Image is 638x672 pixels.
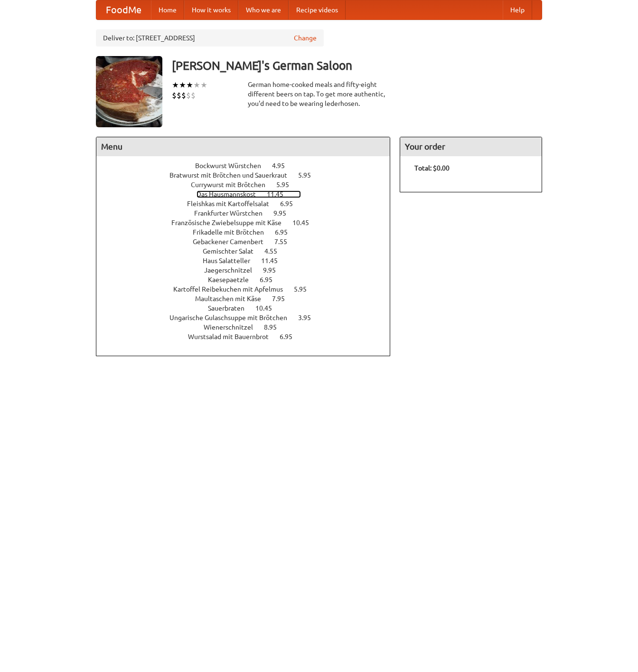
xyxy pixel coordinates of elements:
span: 5.95 [298,171,320,179]
span: Das Hausmannskost [197,190,265,198]
a: Maultaschen mit Käse 7.95 [195,295,302,303]
a: Fleishkas mit Kartoffelsalat 6.95 [187,200,310,208]
h3: [PERSON_NAME]'s German Saloon [172,56,542,75]
span: 6.95 [280,333,302,341]
span: Bratwurst mit Brötchen und Sauerkraut [169,171,297,179]
span: Frikadelle mit Brötchen [193,228,273,236]
a: Change [294,33,317,43]
span: 3.95 [298,314,320,322]
li: ★ [186,80,193,90]
span: 9.95 [263,266,285,274]
h4: Menu [96,137,390,156]
a: Currywurst mit Brötchen 5.95 [191,181,307,189]
li: $ [181,90,186,101]
a: Wurstsalad mit Bauernbrot 6.95 [188,333,310,341]
span: Gemischter Salat [203,247,263,255]
a: Kartoffel Reibekuchen mit Apfelmus 5.95 [173,285,324,293]
a: Bockwurst Würstchen 4.95 [195,162,302,170]
h4: Your order [400,137,542,156]
a: Französische Zwiebelsuppe mit Käse 10.45 [171,219,327,227]
img: angular.jpg [96,56,162,127]
span: Französische Zwiebelsuppe mit Käse [171,219,291,227]
a: Kaesepaetzle 6.95 [208,276,290,284]
span: 6.95 [260,276,282,284]
a: Frankfurter Würstchen 9.95 [194,209,304,217]
a: Frikadelle mit Brötchen 6.95 [193,228,305,236]
li: ★ [179,80,186,90]
span: 5.95 [294,285,316,293]
a: Wienerschnitzel 8.95 [204,323,294,331]
a: Who we are [238,0,289,19]
li: ★ [193,80,200,90]
span: Kartoffel Reibekuchen mit Apfelmus [173,285,292,293]
a: Home [151,0,184,19]
span: Fleishkas mit Kartoffelsalat [187,200,279,208]
span: 7.95 [272,295,294,303]
span: 5.95 [276,181,299,189]
li: ★ [172,80,179,90]
a: Help [503,0,532,19]
a: Haus Salatteller 11.45 [203,257,295,265]
span: Haus Salatteller [203,257,260,265]
span: Sauerbraten [208,304,254,312]
a: FoodMe [96,0,151,19]
span: 8.95 [264,323,286,331]
span: 4.55 [264,247,287,255]
span: Gebackener Camenbert [193,238,273,246]
div: Deliver to: [STREET_ADDRESS] [96,29,324,47]
a: Bratwurst mit Brötchen und Sauerkraut 5.95 [169,171,328,179]
div: German home-cooked meals and fifty-eight different beers on tap. To get more authentic, you'd nee... [248,80,390,108]
span: 6.95 [275,228,297,236]
a: Ungarische Gulaschsuppe mit Brötchen 3.95 [169,314,328,322]
span: Currywurst mit Brötchen [191,181,275,189]
span: 9.95 [273,209,296,217]
a: Sauerbraten 10.45 [208,304,290,312]
span: Kaesepaetzle [208,276,258,284]
span: 7.55 [274,238,297,246]
span: 4.95 [272,162,294,170]
span: 10.45 [255,304,281,312]
span: Ungarische Gulaschsuppe mit Brötchen [169,314,297,322]
span: Frankfurter Würstchen [194,209,272,217]
li: $ [186,90,191,101]
li: $ [177,90,181,101]
span: Wurstsalad mit Bauernbrot [188,333,278,341]
a: How it works [184,0,238,19]
span: Wienerschnitzel [204,323,263,331]
span: 11.45 [261,257,287,265]
span: Jaegerschnitzel [204,266,262,274]
a: Gebackener Camenbert 7.55 [193,238,305,246]
span: 11.45 [267,190,293,198]
span: 10.45 [292,219,319,227]
a: Gemischter Salat 4.55 [203,247,295,255]
span: 6.95 [280,200,302,208]
li: ★ [200,80,207,90]
b: Total: $0.00 [414,164,450,172]
span: Bockwurst Würstchen [195,162,271,170]
li: $ [191,90,196,101]
span: Maultaschen mit Käse [195,295,271,303]
li: $ [172,90,177,101]
a: Recipe videos [289,0,346,19]
a: Jaegerschnitzel 9.95 [204,266,293,274]
a: Das Hausmannskost 11.45 [197,190,301,198]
